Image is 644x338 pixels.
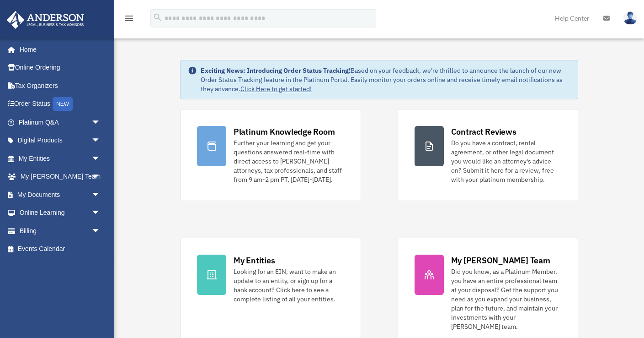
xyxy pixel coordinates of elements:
i: menu [123,13,134,24]
div: My [PERSON_NAME] Team [451,255,550,266]
img: User Pic [623,11,637,25]
a: Contract Reviews Do you have a contract, rental agreement, or other legal document you would like... [398,109,579,201]
div: Further your learning and get your questions answered real-time with direct access to [PERSON_NAM... [234,138,344,184]
div: Did you know, as a Platinum Member, you have an entire professional team at your disposal? Get th... [451,267,562,331]
div: Platinum Knowledge Room [234,126,335,137]
a: Tax Organizers [6,76,114,95]
span: arrow_drop_down [91,204,110,223]
a: My Documentsarrow_drop_down [6,185,114,204]
a: Digital Productsarrow_drop_down [6,131,114,150]
a: Billingarrow_drop_down [6,222,114,240]
div: My Entities [234,255,275,266]
a: Home [6,40,110,59]
a: Order StatusNEW [6,95,114,114]
a: My Entitiesarrow_drop_down [6,149,114,168]
span: arrow_drop_down [91,113,110,132]
a: Online Learningarrow_drop_down [6,204,114,222]
a: Click Here to get started! [240,85,312,93]
span: arrow_drop_down [91,222,110,240]
span: arrow_drop_down [91,185,110,204]
a: Events Calendar [6,240,114,258]
a: Platinum Knowledge Room Further your learning and get your questions answered real-time with dire... [180,109,361,201]
div: Looking for an EIN, want to make an update to an entity, or sign up for a bank account? Click her... [234,267,344,304]
a: Platinum Q&Aarrow_drop_down [6,113,114,131]
a: menu [123,16,134,24]
div: Do you have a contract, rental agreement, or other legal document you would like an attorney's ad... [451,138,562,184]
span: arrow_drop_down [91,168,110,186]
strong: Exciting News: Introducing Order Status Tracking! [201,66,351,75]
i: search [153,12,163,22]
div: NEW [53,97,73,111]
a: Online Ordering [6,59,114,77]
span: arrow_drop_down [91,149,110,168]
span: arrow_drop_down [91,131,110,150]
div: Contract Reviews [451,126,516,137]
img: Anderson Advisors Platinum Portal [4,11,87,29]
a: My [PERSON_NAME] Teamarrow_drop_down [6,168,114,186]
div: Based on your feedback, we're thrilled to announce the launch of our new Order Status Tracking fe... [201,66,570,93]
